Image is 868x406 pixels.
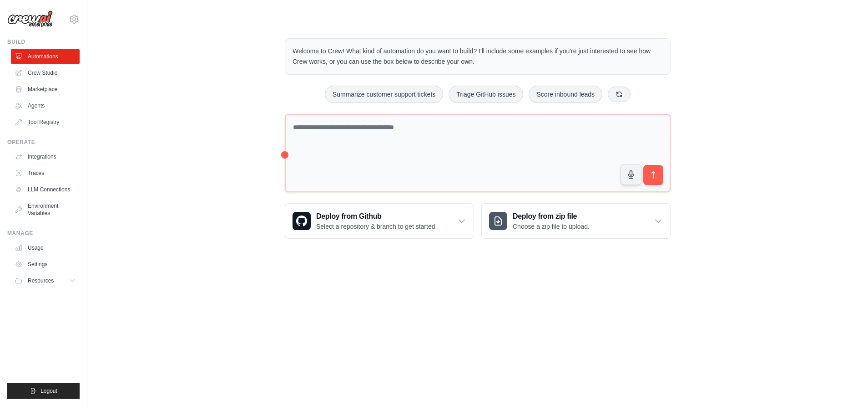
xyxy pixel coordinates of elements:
a: Tool Registry [11,115,80,129]
div: Operate [7,139,80,146]
img: Logo [7,10,53,28]
a: Settings [11,257,80,272]
h3: Deploy from zip file [513,211,590,222]
p: Select a repository & branch to get started. [316,222,437,231]
h3: Deploy from Github [316,211,437,222]
p: Welcome to Crew! What kind of automation do you want to build? I'll include some examples if you'... [293,46,663,67]
span: Resources [28,277,54,284]
a: Usage [11,241,80,255]
button: Score inbound leads [529,86,602,103]
button: Summarize customer support tickets [325,86,443,103]
span: Logout [40,387,57,395]
button: Resources [11,273,80,288]
button: Logout [7,383,80,399]
a: Integrations [11,149,80,164]
div: Manage [7,230,80,237]
button: Triage GitHub issues [449,86,523,103]
p: Choose a zip file to upload. [513,222,590,231]
a: LLM Connections [11,182,80,197]
a: Environment Variables [11,199,80,221]
a: Automations [11,49,80,64]
a: Agents [11,98,80,113]
div: Build [7,38,80,46]
a: Marketplace [11,82,80,97]
a: Traces [11,166,80,180]
a: Crew Studio [11,66,80,80]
